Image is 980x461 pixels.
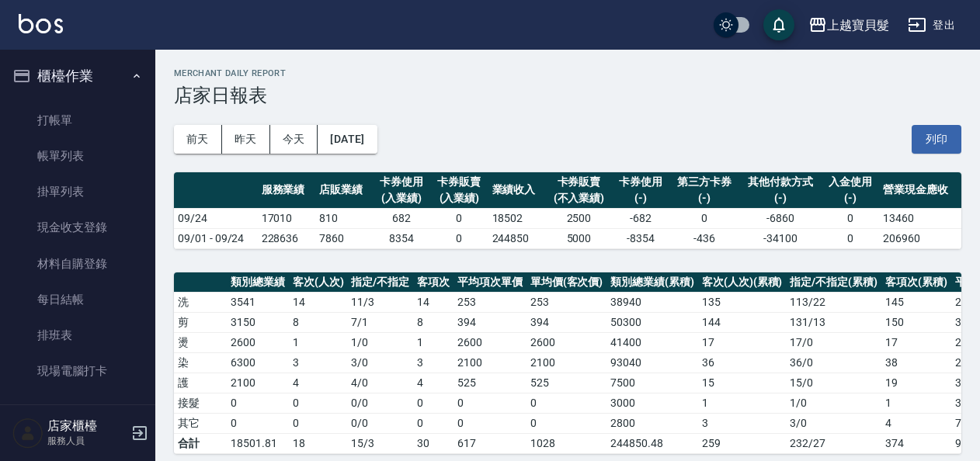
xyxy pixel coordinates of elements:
td: 14 [413,292,454,312]
td: 36 / 0 [786,352,881,373]
td: 5000 [546,228,612,248]
td: 13460 [879,208,961,228]
table: a dense table [174,172,961,249]
td: 18 [289,433,348,453]
td: 3 [289,352,348,373]
td: 2100 [454,352,526,373]
div: (入業績) [377,190,426,206]
button: 昨天 [222,125,270,154]
div: (-) [616,190,665,206]
td: 810 [315,208,373,228]
td: 護 [174,373,227,393]
th: 客項次(累積) [881,272,951,293]
td: 其它 [174,413,227,433]
a: 現場電腦打卡 [6,353,149,389]
td: 洗 [174,292,227,312]
td: 36 [698,352,787,373]
td: 09/01 - 09/24 [174,228,258,248]
td: 0 [289,393,348,413]
div: 卡券使用 [377,174,426,190]
th: 業績收入 [488,172,546,209]
td: 11 / 3 [347,292,413,312]
th: 類別總業績(累積) [606,272,698,293]
td: 7500 [606,373,698,393]
td: 15 [698,373,787,393]
td: 3 [413,352,454,373]
td: 144 [698,312,787,332]
img: Logo [19,14,63,33]
td: 617 [454,433,526,453]
td: 4 [413,373,454,393]
td: 17 [881,332,951,352]
td: 0 [454,393,526,413]
td: 525 [526,373,607,393]
td: 0 [669,208,739,228]
td: 2600 [526,332,607,352]
td: 206960 [879,228,961,248]
td: 228636 [258,228,315,248]
a: 材料自購登錄 [6,246,149,282]
button: save [763,9,794,40]
td: 0 [822,228,879,248]
td: 17 [698,332,787,352]
td: 7860 [315,228,373,248]
td: 4 [881,413,951,433]
td: 38940 [606,292,698,312]
td: 150 [881,312,951,332]
td: 17010 [258,208,315,228]
div: 其他付款方式 [743,174,818,190]
td: 19 [881,373,951,393]
td: 30 [413,433,454,453]
td: 合計 [174,433,227,453]
td: 113 / 22 [786,292,881,312]
td: 1 / 0 [786,393,881,413]
div: (入業績) [434,190,484,206]
th: 營業現金應收 [879,172,961,209]
h3: 店家日報表 [174,85,961,106]
td: 1 [881,393,951,413]
td: 682 [373,208,430,228]
td: 232/27 [786,433,881,453]
a: 打帳單 [6,102,149,138]
td: 38 [881,352,951,373]
td: 3 / 0 [786,413,881,433]
td: 0 / 0 [347,413,413,433]
td: 0 [430,228,488,248]
div: 入金使用 [825,174,875,190]
th: 店販業績 [315,172,373,209]
th: 指定/不指定 [347,272,413,293]
td: 50300 [606,312,698,332]
td: -8354 [612,228,669,248]
a: 每日結帳 [6,282,149,317]
td: 394 [526,312,607,332]
td: 2500 [546,208,612,228]
div: 卡券販賣 [434,174,484,190]
td: -34100 [739,228,822,248]
a: 排班表 [6,317,149,353]
td: 3 / 0 [347,352,413,373]
td: 1028 [526,433,607,453]
td: 8354 [373,228,430,248]
td: 0 [526,413,607,433]
td: 14 [289,292,348,312]
a: 帳單列表 [6,138,149,174]
td: 2100 [526,352,607,373]
a: 現金收支登錄 [6,210,149,245]
td: 0 [413,393,454,413]
td: 41400 [606,332,698,352]
td: 09/24 [174,208,258,228]
button: 前天 [174,125,222,154]
td: 17 / 0 [786,332,881,352]
td: 8 [289,312,348,332]
button: 今天 [270,125,318,154]
td: 18501.81 [227,433,289,453]
td: 1 [698,393,787,413]
td: 244850.48 [606,433,698,453]
td: 0 [289,413,348,433]
td: 0 [454,413,526,433]
div: 上越寶貝髮 [827,16,889,35]
td: 3541 [227,292,289,312]
td: 3150 [227,312,289,332]
td: 145 [881,292,951,312]
td: 7 / 1 [347,312,413,332]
